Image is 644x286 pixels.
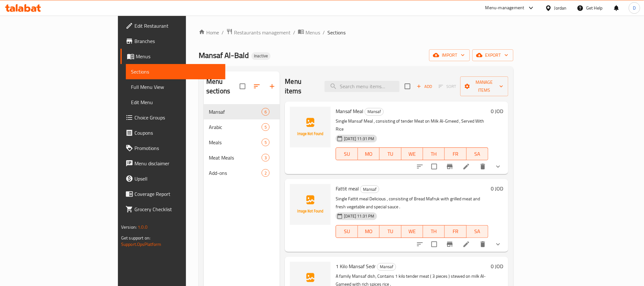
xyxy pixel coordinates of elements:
span: Edit Menu [131,98,220,106]
button: Branch-specific-item [442,237,457,252]
div: Add-ons2 [204,165,280,181]
div: items [262,154,270,161]
span: Promotions [134,144,220,152]
span: Fattit meal [336,184,359,193]
a: Promotions [120,140,225,156]
span: Select section first [435,82,460,91]
span: Arabic [209,123,262,131]
span: Add-ons [209,169,262,177]
div: Jordan [554,4,567,11]
span: Mansaf Meal [336,106,363,116]
button: show more [490,159,506,174]
button: sort-choices [412,159,428,174]
div: Mansaf [365,108,384,116]
span: Mansaf [377,263,396,270]
button: Add section [264,79,280,94]
button: Add [414,82,435,91]
span: Add item [414,82,435,91]
div: Mansaf [377,263,396,271]
span: Coverage Report [134,190,220,198]
div: Mansaf6 [204,104,280,119]
span: 1.0.0 [138,223,147,231]
a: Menu disclaimer [120,156,225,171]
span: TH [426,149,442,159]
span: 5 [262,139,269,146]
button: SU [336,147,358,160]
span: TH [426,227,442,236]
span: 6 [262,109,269,115]
span: Mansaf [360,186,379,193]
span: Select to update [428,238,441,251]
span: [DATE] 11:31 PM [341,136,377,142]
svg: Show Choices [494,163,502,170]
span: Grocery Checklist [134,205,220,213]
span: MO [360,149,377,159]
li: / [323,29,325,36]
span: export [477,51,508,59]
h6: 0 JOD [491,184,503,193]
div: Mansaf [360,185,379,193]
span: Add [416,83,433,90]
div: Meals5 [204,135,280,150]
a: Menus [298,28,320,37]
h6: 0 JOD [491,107,503,116]
div: Meat Meals3 [204,150,280,165]
button: sort-choices [412,237,428,252]
div: items [262,169,270,177]
button: delete [475,159,490,174]
span: WE [404,149,421,159]
button: SA [467,225,488,238]
a: Grocery Checklist [120,202,225,217]
span: Get support on: [121,234,150,242]
svg: Show Choices [494,240,502,248]
a: Coverage Report [120,186,225,202]
a: Restaurants management [226,28,291,37]
span: 5 [262,124,269,130]
span: Version: [121,223,137,231]
div: items [262,139,270,146]
button: show more [490,237,506,252]
span: SU [339,227,355,236]
button: TU [380,225,401,238]
button: FR [445,225,466,238]
span: Meals [209,139,262,146]
button: TH [423,147,445,160]
div: Mansaf [209,108,262,116]
div: Inactive [251,52,271,60]
span: TU [382,227,399,236]
button: MO [358,147,380,160]
p: Single Fattit meal Delicious , consisting of Bread Mafruk with grilled meat and fresh vegetable a... [336,195,488,211]
span: Sections [131,68,220,75]
button: TH [423,225,445,238]
span: SU [339,149,355,159]
a: Support.OpsPlatform [121,240,161,248]
span: Manage items [465,78,503,94]
span: Select to update [428,160,441,173]
span: FR [447,227,464,236]
span: WE [404,227,421,236]
span: Choice Groups [134,114,220,121]
li: / [293,29,295,36]
img: Fattit meal [290,184,331,225]
span: Sections [327,29,346,36]
a: Choice Groups [120,110,225,125]
button: SU [336,225,358,238]
span: Mansaf [365,108,383,115]
span: Coupons [134,129,220,137]
h2: Menu items [285,77,317,96]
span: import [434,51,465,59]
a: Edit menu item [462,163,470,170]
div: items [262,108,270,116]
button: Branch-specific-item [442,159,457,174]
span: Meat Meals [209,154,262,161]
button: WE [401,147,423,160]
span: Edit Restaurant [134,22,220,30]
button: FR [445,147,466,160]
span: Inactive [251,53,271,59]
span: Branches [134,37,220,45]
span: MO [360,227,377,236]
p: Single Mansaf Meal , consisting of tender Meat on Milk Al-Gmeed , Served With Rice [336,117,488,133]
input: search [325,81,400,92]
